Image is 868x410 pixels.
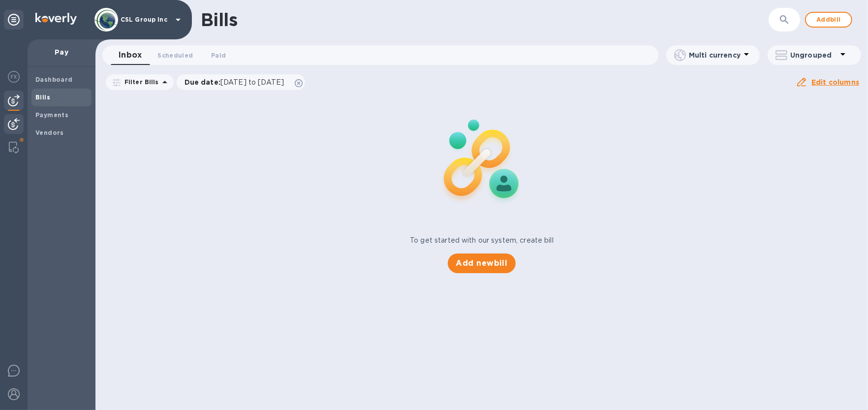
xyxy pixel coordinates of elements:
span: Paid [211,50,226,61]
b: Vendors [35,129,64,136]
span: Scheduled [157,50,193,61]
div: Due date:[DATE] to [DATE] [177,74,306,90]
span: Add new bill [456,257,507,269]
p: Pay [35,47,88,57]
u: Edit columns [811,78,859,86]
div: Unpin categories [4,10,24,30]
span: Add bill [814,14,843,26]
p: CSL Group Inc [121,16,170,23]
b: Dashboard [35,76,73,83]
b: Bills [35,94,50,101]
span: [DATE] to [DATE] [220,78,284,86]
button: Add newbill [448,253,515,273]
p: Ungrouped [790,50,837,60]
p: To get started with our system, create bill [410,235,554,246]
img: Foreign exchange [8,71,20,83]
p: Multi currency [689,50,741,60]
p: Filter Bills [121,78,159,86]
span: Inbox [119,48,142,62]
h1: Bills [201,9,237,30]
p: Due date : [185,77,289,87]
img: Logo [35,13,77,25]
b: Payments [35,111,68,119]
button: Addbill [805,12,852,28]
